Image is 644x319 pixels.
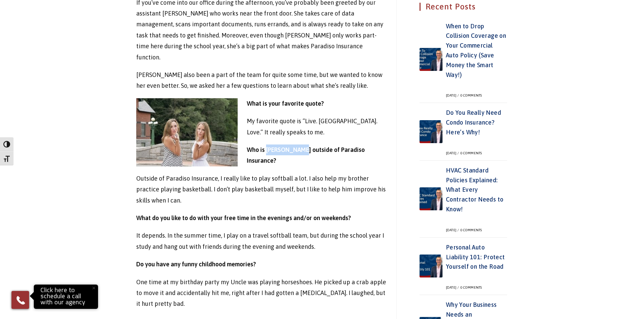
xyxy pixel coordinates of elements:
[456,94,460,97] span: /
[136,214,351,221] b: What do you like to do with your free time in the evenings and/or on weekends?
[420,3,507,11] h4: Recent Posts
[136,232,384,250] span: It depends. In the summer time, I play on a travel softball team, but during the school year I st...
[15,295,26,305] img: Phone icon
[446,286,460,290] div: [DATE]
[460,151,482,155] a: 0 Comments
[247,100,324,107] b: What is your favorite quote?
[460,286,482,289] a: 0 Comments
[446,167,504,213] a: HVAC Standard Policies Explained: What Every Contractor Needs to Know!
[460,94,482,97] a: 0 Comments
[456,151,460,155] span: /
[86,281,101,295] button: Close
[446,23,506,78] a: When to Drop Collision Coverage on Your Commercial Auto Policy (Save Money the Smart Way!)
[446,244,505,270] a: Personal Auto Liability 101: Protect Yourself on the Road
[247,146,365,164] b: Who is [PERSON_NAME] outside of Paradiso Insurance?
[446,109,501,136] a: Do You Really Need Condo Insurance? Here’s Why!
[247,117,377,135] span: My favorite quote is “Live. [GEOGRAPHIC_DATA]. Love.” It really speaks to me.
[446,151,460,155] div: [DATE]
[446,94,460,98] div: [DATE]
[136,278,386,308] span: One time at my birthday party my Uncle was playing horseshoes. He picked up a crab apple to move ...
[456,228,460,232] span: /
[446,228,460,232] div: [DATE]
[136,261,256,268] b: Do you have any funny childhood memories?
[136,71,382,89] span: [PERSON_NAME] also been a part of the team for quite some time, but we wanted to know her even be...
[35,286,96,307] p: Click here to schedule a call with our agency
[136,175,386,204] span: Outside of Paradiso Insurance, I really like to play softball a lot. I also help my brother pract...
[460,228,482,232] a: 0 Comments
[456,286,460,289] span: /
